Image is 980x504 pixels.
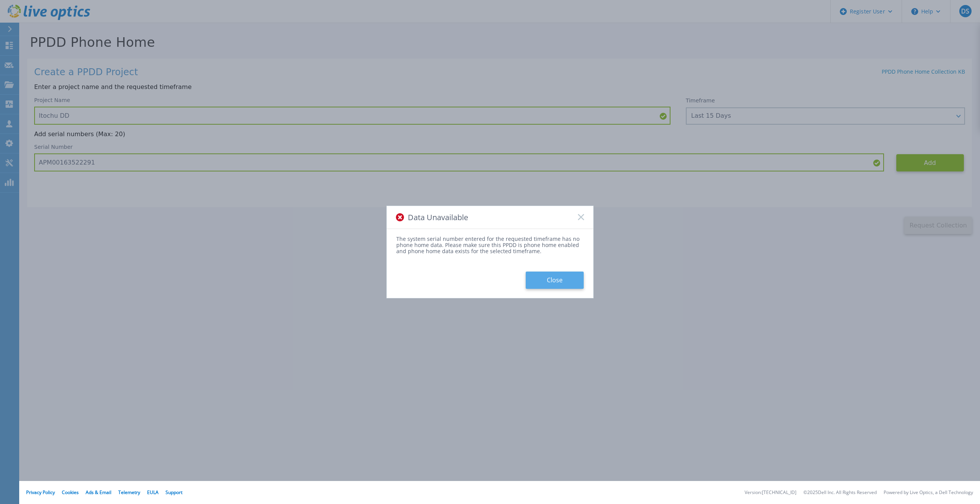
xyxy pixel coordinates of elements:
a: Cookies [62,489,79,496]
a: EULA [147,489,159,496]
li: © 2025 Dell Inc. All Rights Reserved [803,490,877,495]
span: Data Unavailable [408,213,468,222]
li: Powered by Live Optics, a Dell Technology [884,490,973,495]
a: Support [166,489,182,496]
li: Version: [TECHNICAL_ID] [745,490,796,495]
a: Privacy Policy [26,489,55,496]
button: Close [526,272,584,289]
div: The system serial number entered for the requested timeframe has no phone home data. Please make ... [396,236,584,254]
a: Telemetry [118,489,140,496]
a: Ads & Email [86,489,111,496]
